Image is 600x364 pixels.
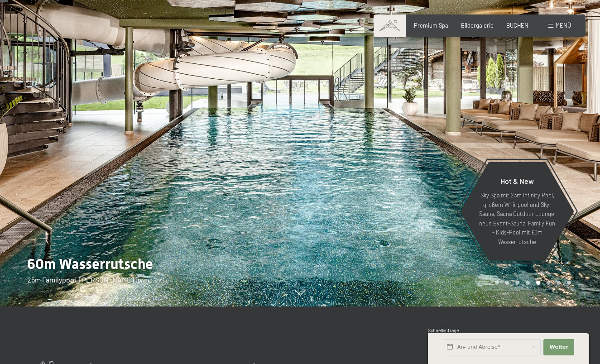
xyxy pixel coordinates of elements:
[492,281,571,285] div: Carousel Pagination
[505,281,509,285] div: Carousel Page 2
[536,281,540,285] div: Carousel Page 5 (Current Slide)
[500,177,534,185] span: Hot & New
[567,281,571,285] div: Carousel Page 8
[495,281,499,285] div: Carousel Page 1
[428,328,459,333] span: Schnellanfrage
[478,191,557,246] p: Sky Spa mit 23m Infinity Pool, großem Whirlpool und Sky-Sauna, Sauna Outdoor Lounge, neue Event-S...
[461,22,494,29] a: Bildergalerie
[460,162,575,261] a: Hot & New Sky Spa mit 23m Infinity Pool, großem Whirlpool und Sky-Sauna, Sauna Outdoor Lounge, ne...
[414,22,448,29] a: Premium Spa
[506,22,528,29] a: BUCHEN
[556,22,571,29] span: Menü
[549,344,568,351] span: Weiter
[543,339,574,355] button: Weiter
[526,281,530,285] div: Carousel Page 4
[557,281,561,285] div: Carousel Page 7
[515,281,519,285] div: Carousel Page 3
[547,281,551,285] div: Carousel Page 6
